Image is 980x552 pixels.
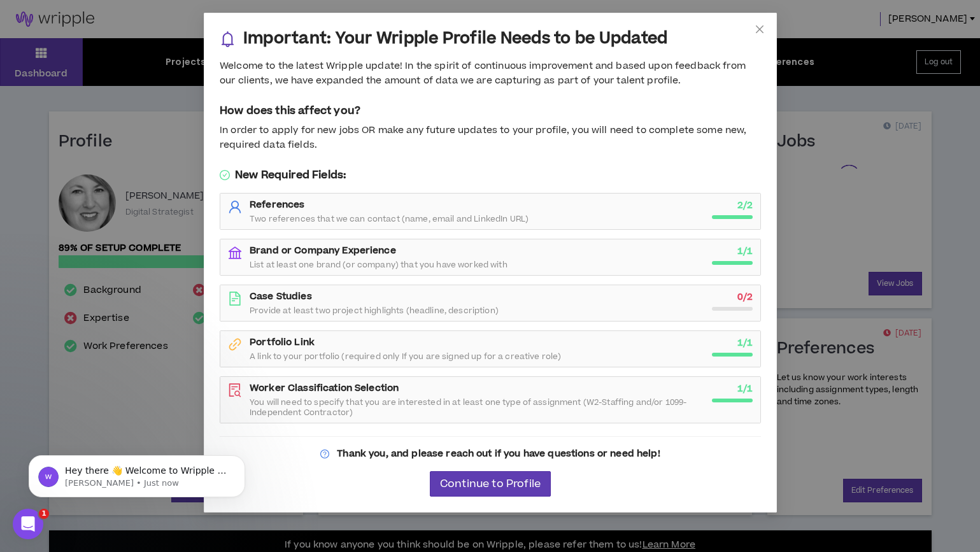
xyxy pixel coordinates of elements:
[243,29,667,49] h3: Important: Your Wripple Profile Needs to be Updated
[337,447,660,460] strong: Thank you, and please reach out if you have questions or need help!
[250,290,312,303] strong: Case Studies
[250,306,499,316] span: Provide at least two project highlights (headline, description)
[220,170,230,180] span: check-circle
[737,336,752,350] strong: 1 / 1
[220,124,761,152] div: In order to apply for new jobs OR make any future updates to your profile, you will need to compl...
[228,292,242,306] span: file-text
[13,509,43,539] iframe: Intercom live chat
[755,24,765,34] span: close
[228,337,242,351] span: link
[429,471,550,497] button: Continue to Profile
[250,198,304,211] strong: References
[228,246,242,260] span: bank
[220,167,761,183] h5: New Required Fields:
[220,31,236,47] span: bell
[250,351,561,362] span: A link to your portfolio (required only If you are signed up for a creative role)
[228,200,242,214] span: user
[220,103,761,118] h5: How does this affect you?
[737,244,752,258] strong: 1 / 1
[250,381,399,395] strong: Worker Classification Selection
[737,290,752,304] strong: 0 / 2
[250,244,396,257] strong: Brand or Company Experience
[250,336,315,349] strong: Portfolio Link
[250,214,529,224] span: Two references that we can contact (name, email and LinkedIn URL)
[39,509,49,519] span: 1
[320,449,329,458] span: question-circle
[220,59,761,88] div: Welcome to the latest Wripple update! In the spirit of continuous improvement and based upon feed...
[250,260,508,270] span: List at least one brand (or company) that you have worked with
[737,382,752,395] strong: 1 / 1
[10,428,264,518] iframe: Intercom notifications message
[737,199,752,212] strong: 2 / 2
[742,13,777,47] button: Close
[228,383,242,397] span: file-search
[439,478,540,490] span: Continue to Profile
[250,397,704,418] span: You will need to specify that you are interested in at least one type of assignment (W2-Staffing ...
